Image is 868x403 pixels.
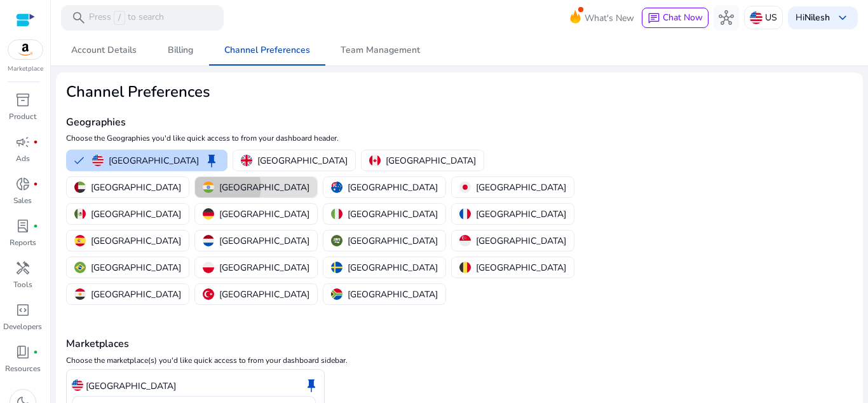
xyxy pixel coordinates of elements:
p: [GEOGRAPHIC_DATA] [91,234,181,248]
span: fiber_manual_record [33,350,38,355]
span: inventory_2 [15,92,31,108]
p: US [765,6,777,29]
p: Sales [13,195,32,206]
span: handyman [15,260,31,276]
span: book_4 [15,344,31,360]
p: [GEOGRAPHIC_DATA] [219,234,309,248]
h2: Channel Preferences [66,83,590,101]
img: jp.svg [459,181,471,193]
img: us.svg [750,11,763,24]
img: eg.svg [74,288,86,300]
img: au.svg [331,181,342,193]
span: lab_profile [15,218,31,234]
span: keep [304,378,319,393]
p: [GEOGRAPHIC_DATA] [348,234,438,248]
p: Marketplace [8,64,43,74]
p: [GEOGRAPHIC_DATA] [476,208,566,221]
p: [GEOGRAPHIC_DATA] [109,154,199,167]
span: campaign [15,134,31,150]
span: hub [719,10,734,25]
img: es.svg [74,235,86,246]
p: [GEOGRAPHIC_DATA] [91,261,181,274]
img: us.svg [72,379,83,391]
p: [GEOGRAPHIC_DATA] [348,181,438,194]
img: nl.svg [203,235,214,246]
p: [GEOGRAPHIC_DATA] [348,208,438,221]
img: amazon.svg [8,40,43,59]
img: pl.svg [203,262,214,273]
span: fiber_manual_record [33,139,38,145]
img: in.svg [203,181,214,193]
span: / [114,11,125,25]
span: Chat Now [663,11,703,24]
img: sg.svg [459,235,471,246]
span: keyboard_arrow_down [835,10,850,25]
p: [GEOGRAPHIC_DATA] [91,181,181,194]
img: fr.svg [459,208,471,220]
span: Billing [168,46,193,55]
h4: Marketplaces [66,338,853,350]
span: fiber_manual_record [33,223,38,229]
p: [GEOGRAPHIC_DATA] [86,379,176,393]
b: Nilesh [804,11,830,24]
p: Press to search [89,11,164,25]
p: Product [9,111,36,122]
span: search [71,10,86,25]
span: code_blocks [15,302,31,318]
span: What's New [585,7,634,29]
p: [GEOGRAPHIC_DATA] [386,154,476,167]
p: [GEOGRAPHIC_DATA] [219,288,309,301]
p: [GEOGRAPHIC_DATA] [219,181,309,194]
p: [GEOGRAPHIC_DATA] [257,154,348,167]
p: [GEOGRAPHIC_DATA] [219,261,309,274]
img: sa.svg [331,235,342,246]
p: Choose the marketplace(s) you'd like quick access to from your dashboard sidebar. [66,355,853,366]
button: hub [714,5,739,31]
p: Tools [13,279,32,290]
img: us.svg [92,155,104,166]
button: chatChat Now [642,8,709,28]
p: [GEOGRAPHIC_DATA] [476,181,566,194]
p: Resources [5,363,41,374]
span: chat [648,12,660,25]
p: [GEOGRAPHIC_DATA] [91,208,181,221]
p: [GEOGRAPHIC_DATA] [348,261,438,274]
span: Channel Preferences [224,46,310,55]
img: uk.svg [241,155,252,166]
img: de.svg [203,208,214,220]
img: ca.svg [369,155,381,166]
p: Developers [3,321,42,332]
span: fiber_manual_record [33,181,38,187]
p: Ads [16,153,30,164]
span: keep [204,153,219,168]
img: se.svg [331,262,342,273]
img: it.svg [331,208,342,220]
span: donut_small [15,176,31,192]
h4: Geographies [66,117,590,129]
p: Reports [10,237,36,248]
p: [GEOGRAPHIC_DATA] [476,234,566,248]
p: [GEOGRAPHIC_DATA] [476,261,566,274]
span: Team Management [341,46,420,55]
p: Hi [796,13,830,22]
img: ae.svg [74,181,86,193]
p: [GEOGRAPHIC_DATA] [91,288,181,301]
img: za.svg [331,288,342,300]
img: be.svg [459,262,471,273]
p: [GEOGRAPHIC_DATA] [348,288,438,301]
img: br.svg [74,262,86,273]
p: Choose the Geographies you'd like quick access to from your dashboard header. [66,132,590,144]
img: mx.svg [74,208,86,220]
img: tr.svg [203,288,214,300]
span: Account Details [71,46,137,55]
p: [GEOGRAPHIC_DATA] [219,208,309,221]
